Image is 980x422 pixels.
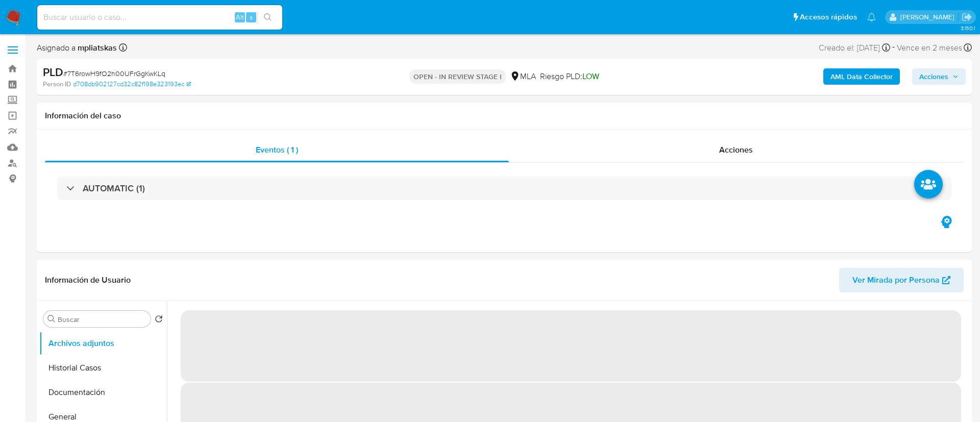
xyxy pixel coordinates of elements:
button: AML Data Collector [823,68,900,85]
input: Buscar usuario o caso... [37,11,282,24]
input: Buscar [58,315,146,324]
span: Acciones [719,144,753,156]
button: Volver al orden por defecto [155,315,163,326]
div: MLA [510,71,536,82]
a: Notificaciones [867,13,876,21]
h1: Información del caso [45,111,964,121]
span: Asignado a [37,42,117,54]
div: Creado el: [DATE] [819,41,890,55]
span: Accesos rápidos [800,12,857,22]
b: Person ID [43,80,71,89]
span: s [250,12,253,22]
span: Vence en 2 meses [897,42,962,54]
span: ‌ [181,310,961,382]
a: Salir [962,12,972,22]
button: Historial Casos [39,356,167,380]
b: mpliatskas [76,42,117,54]
span: LOW [582,70,599,82]
h1: Información de Usuario [45,275,131,285]
a: d708db902127cd32c82f198e323193ec [73,80,191,89]
p: OPEN - IN REVIEW STAGE I [409,69,506,84]
div: AUTOMATIC (1) [57,177,951,200]
span: Alt [236,12,244,22]
h3: AUTOMATIC (1) [83,183,145,194]
button: Archivos adjuntos [39,331,167,356]
span: Ver Mirada por Persona [852,268,940,292]
span: Acciones [919,68,948,85]
button: Buscar [47,315,56,323]
span: Riesgo PLD: [540,71,599,82]
p: micaela.pliatskas@mercadolibre.com [900,12,958,22]
b: AML Data Collector [830,68,893,85]
span: Eventos ( 1 ) [256,144,298,156]
span: # 7T6rowH9fO2h00UFrGgKwKLq [63,68,165,79]
span: - [892,41,895,55]
button: Ver Mirada por Persona [839,268,964,292]
button: Acciones [912,68,966,85]
b: PLD [43,64,63,80]
button: Documentación [39,380,167,405]
button: search-icon [257,10,278,24]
